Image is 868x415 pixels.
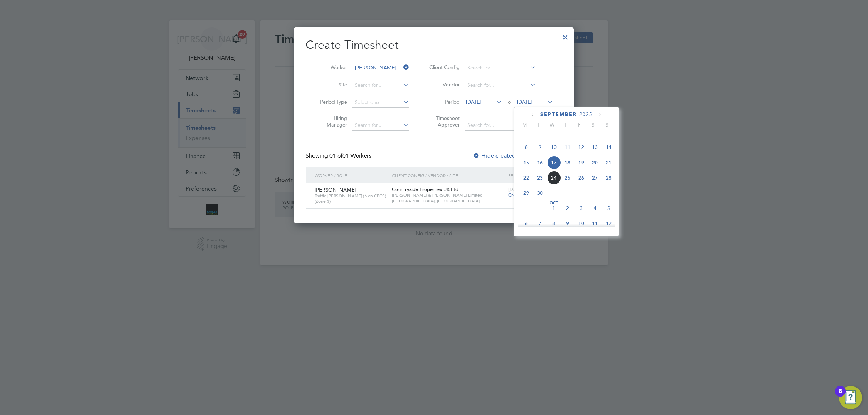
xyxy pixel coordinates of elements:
[574,156,588,170] span: 19
[574,201,588,215] span: 3
[465,80,536,90] input: Search for...
[559,121,573,128] span: T
[588,140,602,154] span: 13
[315,187,356,193] span: [PERSON_NAME]
[561,217,574,230] span: 9
[547,217,561,230] span: 8
[531,121,545,128] span: T
[392,192,505,198] span: [PERSON_NAME] & [PERSON_NAME] Limited
[573,121,586,128] span: F
[427,81,460,88] label: Vendor
[547,201,561,215] span: 1
[315,115,347,128] label: Hiring Manager
[465,120,536,131] input: Search for...
[533,156,547,170] span: 16
[547,140,561,154] span: 10
[579,111,592,117] span: 2025
[600,121,614,128] span: S
[602,201,616,215] span: 5
[519,217,533,230] span: 6
[839,386,862,409] button: Open Resource Center, 8 new notifications
[588,171,602,185] span: 27
[588,156,602,170] span: 20
[588,217,602,230] span: 11
[586,121,600,128] span: S
[517,99,532,105] span: [DATE]
[574,171,588,185] span: 26
[315,193,387,204] span: Traffic [PERSON_NAME] (Non CPCS) (Zone 3)
[465,63,536,73] input: Search for...
[306,38,562,53] h2: Create Timesheet
[352,80,409,90] input: Search for...
[315,99,347,105] label: Period Type
[533,171,547,185] span: 23
[547,156,561,170] span: 17
[602,217,616,230] span: 12
[518,121,531,128] span: M
[508,192,545,198] span: Create timesheet
[519,140,533,154] span: 8
[506,167,555,184] div: Period
[602,140,616,154] span: 14
[427,115,460,128] label: Timesheet Approver
[561,140,574,154] span: 11
[427,99,460,105] label: Period
[519,171,533,185] span: 22
[540,111,577,117] span: September
[390,167,506,184] div: Client Config / Vendor / Site
[519,186,533,200] span: 29
[602,156,616,170] span: 21
[508,186,541,192] span: [DATE] - [DATE]
[561,171,574,185] span: 25
[547,201,561,205] span: Oct
[427,64,460,70] label: Client Config
[547,171,561,185] span: 24
[561,156,574,170] span: 18
[503,97,513,107] span: To
[352,98,409,108] input: Select one
[466,99,481,105] span: [DATE]
[519,156,533,170] span: 15
[602,171,616,185] span: 28
[352,120,409,131] input: Search for...
[313,167,390,184] div: Worker / Role
[352,63,409,73] input: Search for...
[574,217,588,230] span: 10
[329,152,371,159] span: 01 Workers
[588,201,602,215] span: 4
[533,217,547,230] span: 7
[315,64,347,70] label: Worker
[315,81,347,88] label: Site
[545,121,559,128] span: W
[839,391,842,401] div: 8
[561,201,574,215] span: 2
[306,152,373,160] div: Showing
[392,198,505,204] span: [GEOGRAPHIC_DATA], [GEOGRAPHIC_DATA]
[329,152,342,159] span: 01 of
[473,152,546,159] label: Hide created timesheets
[392,186,458,192] span: Countryside Properties UK Ltd
[533,186,547,200] span: 30
[533,140,547,154] span: 9
[574,140,588,154] span: 12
